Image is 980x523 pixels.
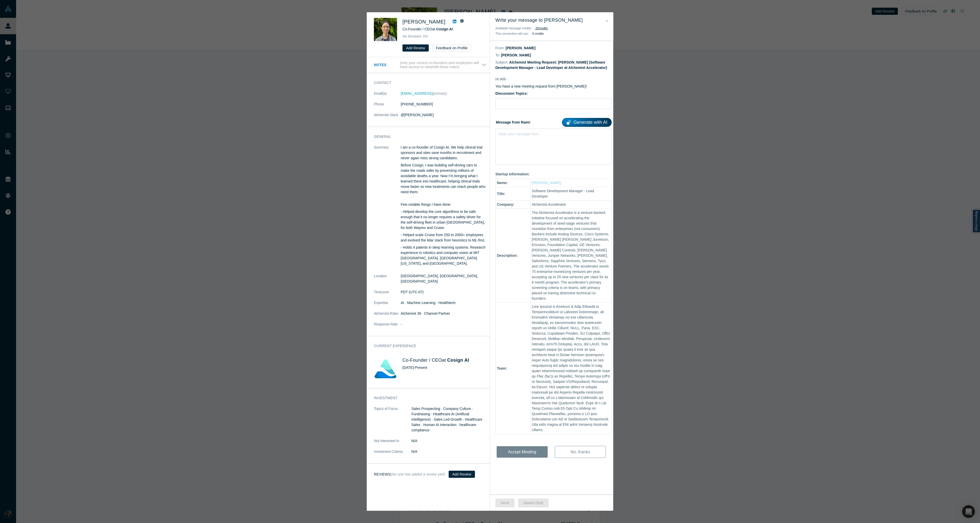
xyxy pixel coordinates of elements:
div: [DATE] - Present [402,365,486,370]
span: Sales Prospecting · Company Culture · Fundraising · Healthcare AI (Artificial Intelligence) · Sal... [411,407,482,432]
a: [PERSON_NAME] [402,19,445,25]
dd: [PERSON_NAME] [501,53,531,57]
button: Notes (only your current co-founders and employees will have access to view/edit these notes) [374,61,486,69]
div: rdw-wrapper [495,129,612,164]
p: Before Cosign, I was building self-driving cars to make the roads safer by preventing millions of... [401,163,486,200]
dt: Location [374,273,401,289]
div: rdw-editor [499,130,608,136]
h3: Notes [374,62,399,68]
dt: Expertise [374,300,401,311]
span: This connection will use: [495,32,529,35]
label: Discussion Topics: [495,91,612,96]
dd: N/A [411,449,486,454]
dd: PDT (UTC-07) [401,289,486,295]
dt: Timezone [374,289,401,300]
a: Cosign AI [447,358,469,363]
button: 20credits [535,26,548,31]
a: [PHONE_NUMBER] [401,102,433,106]
dt: Not Interested In [374,438,411,449]
dd: @[PERSON_NAME] [401,112,486,118]
dt: Alchemist Slack [374,112,401,123]
dt: Response Rate [374,322,401,332]
dt: Phone [374,102,401,112]
a: [EMAIL_ADDRESS] [401,91,433,95]
dd: Alchemist Meeting Request: [PERSON_NAME] (Software Development Manager - Lead Developer at Alchem... [495,60,607,70]
dt: To: [495,53,500,58]
dd: Alchemist 39 · Channel Partner [401,311,486,316]
span: Co-Founder / CEO at [402,27,453,31]
p: (only your current co-founders and employees will have access to view/edit these notes) [400,61,481,69]
small: (No one has added a review yet!) [391,472,445,476]
h4: Co-Founder / CEO at [402,358,486,363]
p: Hi Will - [495,77,612,82]
button: Saveto Draft [518,498,549,507]
dd: [PERSON_NAME] [506,46,535,50]
button: Add Review [402,44,429,52]
p: - Helped scale Cruise from 250 to 2000+ employees and evolved the lidar stack from heuristics to ... [401,232,486,243]
img: Will Xie's Profile Image [374,18,397,41]
a: Cosign AI [436,27,453,31]
dd: [GEOGRAPHIC_DATA], [GEOGRAPHIC_DATA], [GEOGRAPHIC_DATA] [401,273,486,284]
img: Cosign AI's Logo [374,358,397,381]
p: I am a co-founder of Cosign AI. We help clinical trial sponsors and sites save months in recruitm... [401,145,486,161]
h3: General [374,134,479,139]
h3: Contact [374,80,479,86]
dt: Investment Criteria [374,449,411,460]
p: - Helped develop the core algorithms to be safe enough that it no longer requires a safety driver... [401,209,486,230]
span: AI · Machine Learning · Healthtech [401,301,456,305]
h3: Current Experience [374,343,479,349]
button: Send [495,498,514,507]
button: Close [604,18,610,24]
p: You have a new meeting request from [PERSON_NAME]! [495,84,612,89]
span: No Reviews Yet [402,34,428,38]
b: 0 credits [532,32,544,35]
dt: Email(s) [374,91,401,102]
dt: Summary [374,145,401,273]
dt: Topics of Focus [374,406,411,438]
label: Message from Rami: [495,116,612,127]
dd: - [401,322,486,327]
dd: N/A [411,438,486,444]
p: Few notable things I have done: [401,202,486,207]
h3: Investment [374,395,479,401]
a: Generate with AI [562,118,612,127]
span: (primary) [433,91,447,95]
span: Available message credits: [495,27,532,30]
button: Add Review [449,471,475,478]
h3: Write your message to [PERSON_NAME] [495,17,608,24]
dt: Alchemist Roles [374,311,401,322]
dt: Subject: [495,60,508,65]
dt: From: [495,45,505,51]
p: - Holds 4 patents in deep learning systems. Research experience in robotics and computer vision a... [401,245,486,266]
h3: Reviews [374,472,445,477]
button: Feedback on Profile [432,44,471,52]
